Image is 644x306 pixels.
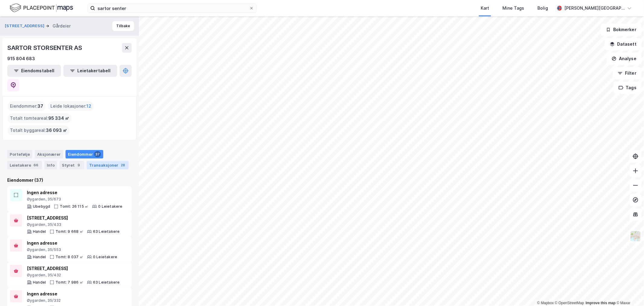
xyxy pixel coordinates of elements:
[537,5,548,12] div: Bolig
[56,255,83,259] div: Tomt: 8 037 ㎡
[614,82,642,94] button: Tags
[27,290,116,298] div: Ingen adresse
[112,21,134,31] button: Tilbake
[46,127,67,134] span: 36 093 ㎡
[95,4,249,13] input: Søk på adresse, matrikkel, gårdeiere, leietakere eller personer
[66,150,103,158] div: Eiendommer
[33,204,50,209] div: Ubebygd
[502,5,524,12] div: Mine Tags
[607,53,642,65] button: Analyse
[44,161,57,169] div: Info
[613,67,642,79] button: Filter
[555,301,584,305] a: OpenStreetMap
[32,162,40,168] div: 66
[601,24,642,36] button: Bokmerker
[8,101,46,111] div: Eiendommer :
[33,229,46,234] div: Handel
[76,162,82,168] div: 9
[614,277,644,306] iframe: Chat Widget
[481,5,489,12] div: Kart
[56,280,83,285] div: Tomt: 7 986 ㎡
[537,301,554,305] a: Mapbox
[7,161,42,169] div: Leietakere
[94,151,101,157] div: 37
[59,161,84,169] div: Styret
[7,150,32,158] div: Portefølje
[27,239,117,247] div: Ingen adresse
[33,280,46,285] div: Handel
[98,204,122,209] div: 0 Leietakere
[564,5,625,12] div: [PERSON_NAME][GEOGRAPHIC_DATA]
[53,22,71,30] div: Gårdeier
[27,265,120,272] div: [STREET_ADDRESS]
[27,189,123,196] div: Ingen adresse
[586,301,616,305] a: Improve this map
[630,230,641,242] img: Z
[37,103,43,110] span: 37
[56,229,83,234] div: Tomt: 9 668 ㎡
[27,197,123,202] div: Øygarden, 35/673
[7,43,83,53] div: SARTOR STORSENTER AS
[48,101,94,111] div: Leide lokasjoner :
[27,222,120,227] div: Øygarden, 35/433
[7,65,61,77] button: Eiendomstabell
[605,38,642,50] button: Datasett
[63,65,117,77] button: Leietakertabell
[93,255,117,259] div: 0 Leietakere
[7,177,132,184] div: Eiendommer (37)
[7,55,35,62] div: 915 804 683
[87,161,129,169] div: Transaksjoner
[8,113,72,123] div: Totalt tomteareal :
[27,247,117,252] div: Øygarden, 35/553
[120,162,126,168] div: 28
[35,150,63,158] div: Aksjonærer
[60,204,88,209] div: Tomt: 26 115 ㎡
[5,23,46,29] button: [STREET_ADDRESS]
[10,3,73,13] img: logo.f888ab2527a4732fd821a326f86c7f29.svg
[27,298,116,303] div: Øygarden, 35/332
[33,255,46,259] div: Handel
[93,280,120,285] div: 63 Leietakere
[27,214,120,222] div: [STREET_ADDRESS]
[8,125,69,135] div: Totalt byggareal :
[93,229,120,234] div: 63 Leietakere
[86,103,91,110] span: 12
[27,273,120,278] div: Øygarden, 35/432
[48,115,69,122] span: 95 334 ㎡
